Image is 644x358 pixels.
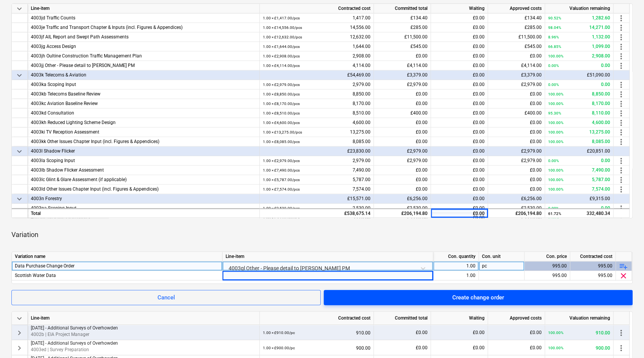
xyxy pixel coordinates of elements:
small: 1.00 × £5,787.00 / pcs [263,178,300,182]
div: 8,110.00 [548,108,610,118]
span: £0.00 [473,91,485,97]
span: £0.00 [473,82,485,87]
div: 4003kk Other Issues Chapter Input (incl. Figures & Appendices) [31,137,256,146]
div: 0.00 [548,204,610,213]
small: 61.72% [548,212,561,216]
span: £0.00 [473,25,485,30]
div: £2,979.00 [374,146,431,156]
span: £0.00 [473,330,485,335]
small: 1.00 × £910.00 / pc [263,331,295,335]
small: 100.00% [548,168,563,172]
div: 7,490.00 [548,165,610,175]
span: £0.00 [473,63,485,68]
span: keyboard_arrow_down [15,314,24,323]
small: 8.96% [548,35,559,39]
span: £0.00 [530,330,542,335]
div: 910.00 [263,325,370,340]
div: 1.00 [436,271,475,280]
small: 1.00 × £8,085.00 / pcs [263,140,300,144]
span: £0.00 [416,345,428,350]
span: clear [619,271,628,280]
span: £0.00 [416,101,428,106]
span: £2,979.00 [407,82,428,87]
div: 995.00 [528,261,567,271]
p: 4002b | EIA Project Manager [31,331,256,338]
div: 4003je Traffic and Transport Chapter & Inputs (incl. Figures & Appendices) [31,23,256,32]
span: more_vert [617,99,626,108]
span: £0.00 [416,330,428,335]
div: 4003kb Telecoms Baseline Review [31,89,256,99]
small: 1.00 × £7,574.00 / pcs [263,187,300,191]
span: £0.00 [530,91,542,97]
span: keyboard_arrow_down [15,194,24,204]
span: more_vert [617,137,626,146]
span: £2,979.00 [521,158,542,163]
div: Total [28,208,260,218]
p: [DATE] - Additional Surveys of Overhowden [31,325,256,331]
div: 1,644.00 [263,42,370,51]
span: £400.00 [410,110,428,116]
div: 4003jg Access Design [31,42,256,51]
button: Create change order [324,290,633,305]
div: Scottish Water Data [15,271,219,280]
div: £54,469.00 [260,70,374,80]
iframe: Chat Widget [606,321,644,358]
span: more_vert [617,90,626,99]
span: £0.00 [530,139,542,144]
div: Con. price [525,252,570,261]
div: 0.00 [548,80,610,89]
div: 8,170.00 [548,99,610,108]
div: 14,556.00 [263,23,370,32]
div: 4003kd Consultation [31,108,256,118]
span: £4,114.00 [407,63,428,68]
span: keyboard_arrow_down [15,4,24,13]
span: more_vert [617,23,626,32]
small: 1.00 × £12,632.00 / pcs [263,35,302,39]
div: 13,275.00 [263,127,370,137]
small: 100.00% [548,178,563,182]
div: 995.00 [570,271,616,280]
div: £3,379.00 [488,70,545,80]
div: 4003jj Other - Please detail to [PERSON_NAME] PM [31,61,256,70]
span: £0.00 [530,129,542,135]
div: 8,510.00 [263,108,370,118]
small: 95.30% [548,111,561,115]
span: £0.00 [473,158,485,163]
div: 12,632.00 [263,32,370,42]
small: 100.00% [548,187,563,191]
div: 2,908.00 [548,51,610,61]
span: more_vert [617,166,626,175]
small: 0.00% [548,64,559,68]
div: 2,908.00 [263,51,370,61]
span: more_vert [617,128,626,137]
small: 100.00% [548,54,563,58]
div: 4003lc Glint & Glare Assessment (if applicable) [31,175,256,185]
span: £0.00 [473,167,485,173]
div: 1,132.00 [548,32,610,42]
small: 1.00 × £1,417.00 / pcs [263,16,300,20]
div: 4003jh Oultine Construction Traffic Management Plan [31,51,256,61]
small: 66.85% [548,45,561,49]
small: 1.00 × £2,979.00 / pcs [263,83,300,87]
div: 4,114.00 [263,61,370,70]
div: £0.00 [431,194,488,204]
small: 100.00% [548,140,563,144]
span: £0.00 [473,120,485,125]
div: 8,850.00 [263,89,370,99]
small: 100.00% [548,92,563,96]
span: £11,500.00 [518,34,542,40]
small: 1.00 × £4,114.00 / pcs [263,64,300,68]
div: Data Purchase Change Order [15,261,219,270]
small: 1.00 × £8,850.00 / pcs [263,92,300,96]
div: 0.00 [548,61,610,70]
div: 1.00 [436,261,475,271]
span: more_vert [617,204,626,213]
div: 4003k Telecoms & Aviation [31,70,256,80]
div: 4003ld Other Issues Chapter Input (incl. Figures & Appendices) [31,185,256,194]
span: £0.00 [473,101,485,106]
div: £206,194.80 [488,208,545,218]
div: Contracted cost [260,4,374,13]
div: 4003lb Shadow Flicker Assessment [31,165,256,175]
div: 4003ki TV Reception Assessment [31,127,256,137]
span: keyboard_arrow_right [15,344,24,353]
